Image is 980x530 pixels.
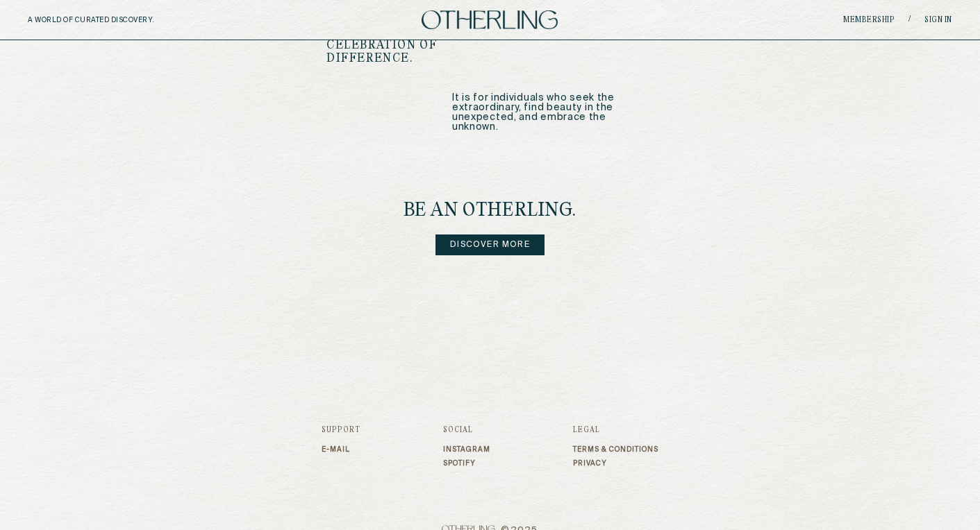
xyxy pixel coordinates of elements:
h3: Social [443,426,490,434]
a: Privacy [573,459,658,468]
a: Spotify [443,459,490,468]
h1: OTHERLING IS A CELEBRATION OF DIFFERENCE. [326,25,510,65]
a: Instagram [443,445,490,454]
a: Discover more [435,234,545,255]
a: E-mail [322,445,360,454]
p: It is for individuals who seek the extraordinary, find beauty in the unexpected, and embrace the ... [452,93,654,132]
img: logo [422,10,558,29]
span: / [908,15,911,25]
a: Membership [843,16,895,24]
h3: Legal [573,426,658,434]
a: Sign in [924,16,952,24]
h4: be an Otherling. [404,201,577,221]
h3: Support [322,426,360,434]
a: Terms & Conditions [573,445,658,454]
h5: A WORLD OF CURATED DISCOVERY. [28,16,215,24]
